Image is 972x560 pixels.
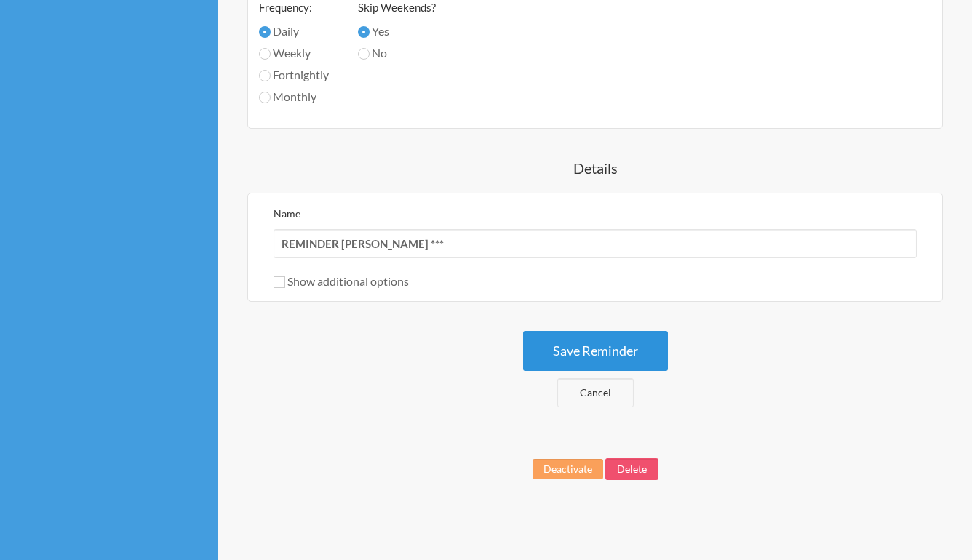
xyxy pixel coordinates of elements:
label: Show additional options [274,274,409,288]
label: Monthly [259,88,329,105]
button: Save Reminder [523,331,668,371]
label: Fortnightly [259,66,329,84]
label: Daily [259,23,329,40]
label: Name [274,207,300,220]
input: Monthly [259,92,271,103]
label: No [358,44,436,62]
input: Weekly [259,48,271,60]
input: Daily [259,26,271,38]
h4: Details [247,158,943,178]
button: Deactivate [533,459,603,479]
input: Fortnightly [259,70,271,81]
input: Yes [358,26,370,38]
a: Cancel [557,378,634,407]
input: No [358,48,370,60]
label: Yes [358,23,436,40]
input: We suggest a 2 to 4 word name [274,229,917,258]
label: Weekly [259,44,329,62]
input: Show additional options [274,276,285,288]
button: Delete [605,458,658,480]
